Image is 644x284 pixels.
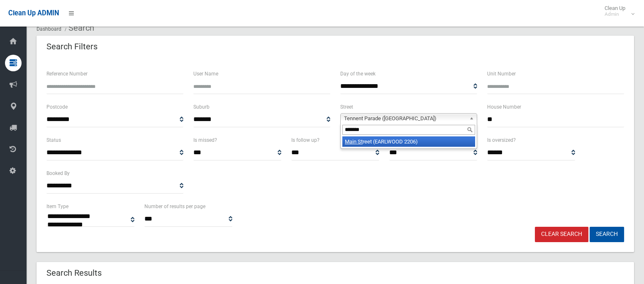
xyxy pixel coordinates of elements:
li: Search [63,20,94,36]
label: Street [340,102,353,112]
label: Reference Number [46,69,88,78]
button: Search [590,227,624,242]
em: Main St [345,138,363,145]
label: Is follow up? [291,136,320,145]
label: Status [46,136,61,145]
label: Postcode [46,102,68,112]
label: Day of the week [340,69,376,78]
label: Is oversized? [487,136,516,145]
label: User Name [193,69,218,78]
label: Item Type [46,202,68,211]
label: Suburb [193,102,210,112]
li: reet (EARLWOOD 2206) [342,136,475,147]
span: Clean Up ADMIN [8,9,59,17]
label: Booked By [46,169,70,178]
a: Dashboard [37,26,61,32]
label: Unit Number [487,69,516,78]
span: Tennent Parade ([GEOGRAPHIC_DATA]) [344,114,466,124]
small: Admin [605,11,625,17]
label: House Number [487,102,521,112]
header: Search Filters [37,39,107,55]
a: Clear Search [535,227,588,242]
label: Number of results per page [144,202,205,211]
span: Clean Up [600,5,634,17]
header: Search Results [37,265,112,281]
label: Is missed? [193,136,217,145]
